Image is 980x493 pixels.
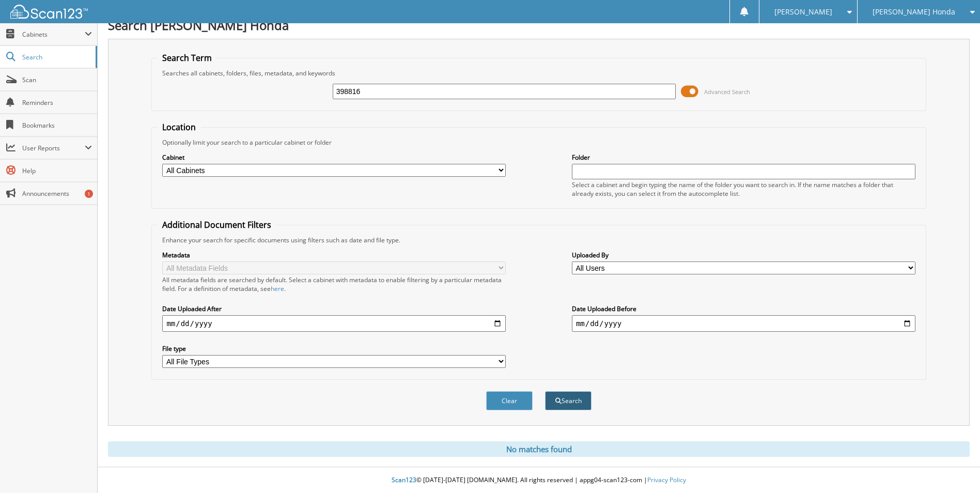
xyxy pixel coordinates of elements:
[22,144,85,152] span: User Reports
[108,17,970,34] h1: Search [PERSON_NAME] Honda
[22,98,92,107] span: Reminders
[162,304,506,313] label: Date Uploaded After
[162,315,506,332] input: start
[486,391,533,410] button: Clear
[157,219,276,230] legend: Additional Document Filters
[704,88,750,96] span: Advanced Search
[157,52,217,64] legend: Search Term
[10,5,88,19] img: scan123-logo-white.svg
[22,121,92,130] span: Bookmarks
[157,236,920,244] div: Enhance your search for specific documents using filters such as date and file type.
[162,275,506,293] div: All metadata fields are searched by default. Select a cabinet with metadata to enable filtering b...
[572,251,915,259] label: Uploaded By
[157,138,920,147] div: Optionally limit your search to a particular cabinet or folder
[22,30,85,39] span: Cabinets
[162,251,506,259] label: Metadata
[647,475,686,484] a: Privacy Policy
[108,441,970,457] div: No matches found
[22,166,92,175] span: Help
[162,153,506,162] label: Cabinet
[157,121,201,133] legend: Location
[157,69,920,78] div: Searches all cabinets, folders, files, metadata, and keywords
[85,190,93,198] div: 1
[22,189,92,198] span: Announcements
[774,9,832,15] span: [PERSON_NAME]
[572,304,915,313] label: Date Uploaded Before
[392,475,416,484] span: Scan123
[162,344,506,353] label: File type
[22,53,90,61] span: Search
[572,315,915,332] input: end
[271,284,284,293] a: here
[98,468,980,493] div: © [DATE]-[DATE] [DOMAIN_NAME]. All rights reserved | appg04-scan123-com |
[22,75,92,84] span: Scan
[572,153,915,162] label: Folder
[572,180,915,198] div: Select a cabinet and begin typing the name of the folder you want to search in. If the name match...
[545,391,592,410] button: Search
[873,9,955,15] span: [PERSON_NAME] Honda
